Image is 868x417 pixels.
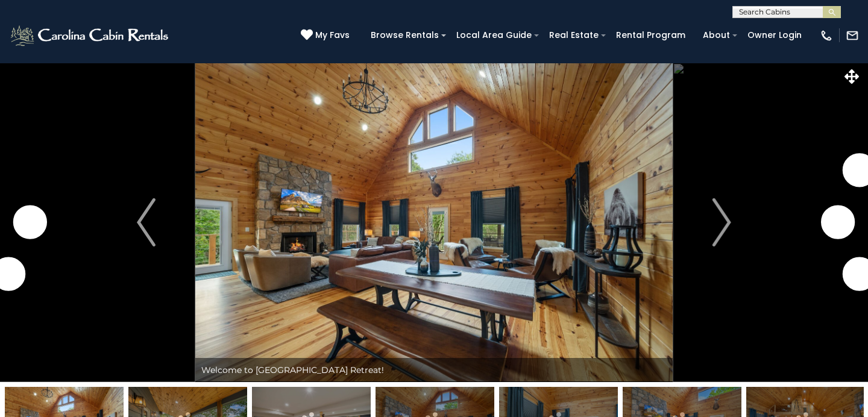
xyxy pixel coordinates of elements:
a: Local Area Guide [450,26,538,45]
a: Owner Login [741,26,808,45]
img: mail-regular-white.png [846,29,859,42]
button: Next [673,63,771,382]
span: My Favs [315,29,350,42]
img: arrow [712,198,731,246]
a: Rental Program [610,26,691,45]
div: Welcome to [GEOGRAPHIC_DATA] Retreat! [195,358,673,382]
a: Real Estate [543,26,605,45]
img: White-1-2.png [9,24,172,48]
a: Browse Rentals [365,26,445,45]
a: My Favs [301,29,353,42]
img: phone-regular-white.png [820,29,833,42]
img: arrow [137,198,155,246]
button: Previous [97,63,195,382]
a: About [697,26,736,45]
